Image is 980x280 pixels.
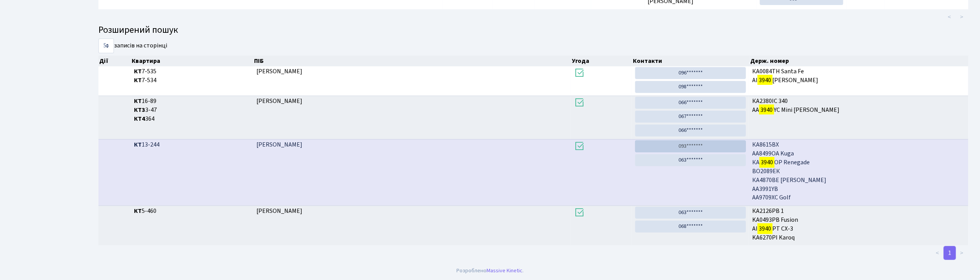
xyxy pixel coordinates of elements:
span: [PERSON_NAME] [256,207,302,215]
span: [PERSON_NAME] [256,97,302,105]
b: КТ [134,76,142,84]
span: [PERSON_NAME] [256,140,302,149]
span: 7-535 7-534 [134,67,250,85]
th: Угода [571,56,632,66]
th: Дії [98,56,131,66]
th: Держ. номер [749,56,969,66]
th: Квартира [131,56,253,66]
span: КA2126PB 1 KA0493PB Fusion AI PT CX-3 KA6270PI Karoq [752,207,965,242]
b: КТ [134,140,142,149]
label: записів на сторінці [98,39,167,53]
mark: 3940 [760,157,774,168]
a: 1 [944,246,956,260]
span: 5-460 [134,207,250,216]
span: 16-89 3-47 364 [134,97,250,123]
span: КА0084ТН Santa Fe АІ [PERSON_NAME] [752,67,965,85]
mark: 3940 [759,105,774,115]
a: Massive Kinetic [487,267,522,275]
b: КТ4 [134,115,145,123]
span: 13-244 [134,140,250,149]
span: [PERSON_NAME] [256,67,302,76]
b: КТ [134,67,142,76]
mark: 3940 [758,223,772,234]
select: записів на сторінці [98,39,114,53]
span: КА2380IC 340 АA YC Mini [PERSON_NAME] [752,97,965,115]
span: КА8615ВХ АА8499ОА Kuga КА ОР Renegade ВО2089ЕК КА4870ВЕ [PERSON_NAME] AA3991YB АА9709ХС Golf [752,140,965,202]
b: КТ [134,207,142,215]
th: ПІБ [253,56,571,66]
h4: Розширений пошук [98,25,968,36]
th: Контакти [632,56,749,66]
div: Розроблено . [456,267,524,275]
b: КТ [134,97,142,105]
mark: 3940 [758,75,772,86]
b: КТ3 [134,106,145,114]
